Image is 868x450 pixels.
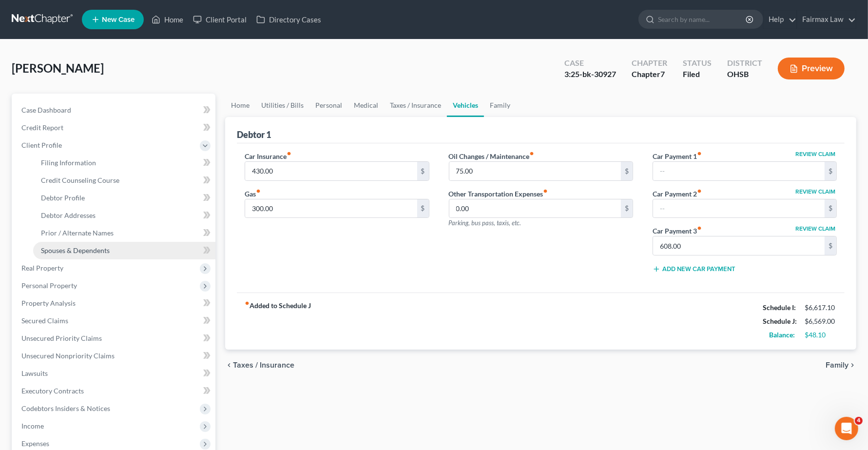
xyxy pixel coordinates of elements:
[632,58,667,69] div: Chapter
[233,361,294,369] span: Taxes / Insurance
[147,11,188,28] a: Home
[621,199,633,218] div: $
[21,404,110,412] span: Codebtors Insiders & Notices
[653,226,702,236] label: Car Payment 3
[794,189,837,195] button: Review Claim
[417,199,429,218] div: $
[727,69,762,80] div: OHSB
[805,330,837,340] div: $48.10
[41,158,96,167] span: Filing Information
[21,106,71,114] span: Case Dashboard
[835,417,858,440] iframe: Intercom live chat
[41,246,110,254] span: Spouses & Dependents
[825,236,836,255] div: $
[14,312,215,330] a: Secured Claims
[21,299,76,307] span: Property Analysis
[33,154,215,172] a: Filing Information
[564,69,616,80] div: 3:25-bk-30927
[826,361,849,369] span: Family
[849,361,856,369] i: chevron_right
[21,422,44,430] span: Income
[778,58,845,79] button: Preview
[653,162,825,180] input: --
[764,11,796,28] a: Help
[697,151,702,156] i: fiber_manual_record
[14,101,215,119] a: Case Dashboard
[225,361,294,369] button: chevron_left Taxes / Insurance
[245,189,261,199] label: Gas
[621,162,633,180] div: $
[41,229,114,237] span: Prior / Alternate Names
[309,94,348,117] a: Personal
[727,58,762,69] div: District
[447,94,484,117] a: Vehicles
[825,162,836,180] div: $
[484,94,516,117] a: Family
[14,294,215,312] a: Property Analysis
[21,334,102,342] span: Unsecured Priority Claims
[33,189,215,207] a: Debtor Profile
[21,316,68,325] span: Secured Claims
[245,199,417,218] input: --
[14,330,215,347] a: Unsecured Priority Claims
[543,189,548,194] i: fiber_manual_record
[21,141,62,149] span: Client Profile
[21,264,63,272] span: Real Property
[21,387,84,395] span: Executory Contracts
[41,176,119,184] span: Credit Counseling Course
[245,301,311,342] strong: Added to Schedule J
[825,199,836,218] div: $
[14,382,215,400] a: Executory Contracts
[653,199,825,218] input: --
[417,162,429,180] div: $
[794,151,837,157] button: Review Claim
[21,439,49,448] span: Expenses
[14,119,215,137] a: Credit Report
[245,151,291,161] label: Car Insurance
[449,219,521,227] span: Parking, bus pass, taxis, etc.
[245,162,417,180] input: --
[769,331,795,339] strong: Balance:
[797,11,856,28] a: Fairmax Law
[33,242,215,259] a: Spouses & Dependents
[653,265,735,273] button: Add New Car Payment
[855,417,863,425] span: 4
[805,303,837,313] div: $6,617.10
[632,69,667,80] div: Chapter
[287,151,291,156] i: fiber_manual_record
[41,211,96,219] span: Debtor Addresses
[237,129,271,140] div: Debtor 1
[653,151,702,161] label: Car Payment 1
[384,94,447,117] a: Taxes / Insurance
[683,58,712,69] div: Status
[33,172,215,189] a: Credit Counseling Course
[21,352,115,360] span: Unsecured Nonpriority Claims
[255,94,309,117] a: Utilities / Bills
[697,226,702,231] i: fiber_manual_record
[683,69,712,80] div: Filed
[21,123,63,132] span: Credit Report
[449,151,535,161] label: Oil Changes / Maintenance
[33,207,215,224] a: Debtor Addresses
[41,194,85,202] span: Debtor Profile
[653,236,825,255] input: --
[826,361,856,369] button: Family chevron_right
[33,224,215,242] a: Prior / Alternate Names
[225,94,255,117] a: Home
[21,369,48,377] span: Lawsuits
[697,189,702,194] i: fiber_manual_record
[251,11,326,28] a: Directory Cases
[188,11,251,28] a: Client Portal
[14,347,215,365] a: Unsecured Nonpriority Claims
[449,189,548,199] label: Other Transportation Expenses
[805,316,837,326] div: $6,569.00
[21,281,77,290] span: Personal Property
[794,226,837,232] button: Review Claim
[245,301,250,306] i: fiber_manual_record
[256,189,261,194] i: fiber_manual_record
[225,361,233,369] i: chevron_left
[14,365,215,382] a: Lawsuits
[763,317,797,325] strong: Schedule J:
[449,199,621,218] input: --
[564,58,616,69] div: Case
